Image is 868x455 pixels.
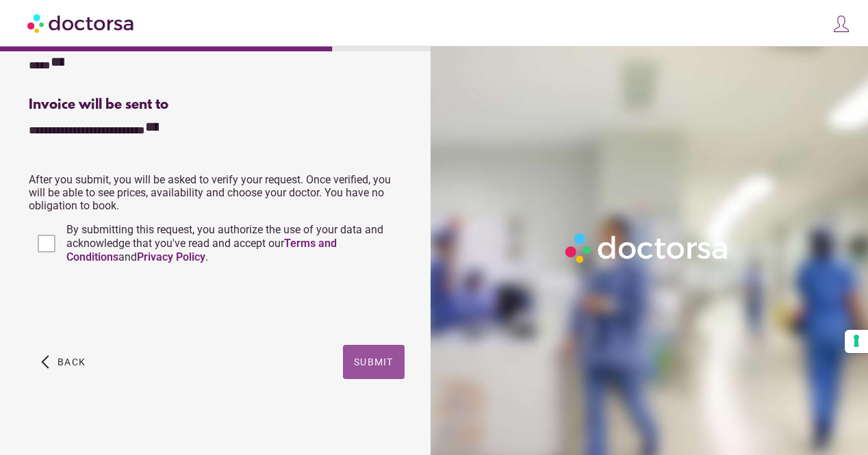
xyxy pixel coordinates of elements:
[343,345,405,379] button: Submit
[66,223,383,263] span: By submitting this request, you authorize the use of your data and acknowledge that you've read a...
[58,356,86,367] span: Back
[561,229,735,268] img: Logo-Doctorsa-trans-White-partial-flat.png
[832,14,851,34] img: icons8-customer-100.png
[845,330,868,353] button: Your consent preferences for tracking technologies
[66,237,337,263] a: Terms and Conditions
[36,345,91,379] button: arrow_back_ios Back
[137,250,205,263] a: Privacy Policy
[29,97,404,113] div: Invoice will be sent to
[354,356,394,367] span: Submit
[29,278,237,331] iframe: reCAPTCHA
[27,8,136,38] img: Doctorsa.com
[29,173,404,212] p: After you submit, you will be asked to verify your request. Once verified, you will be able to se...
